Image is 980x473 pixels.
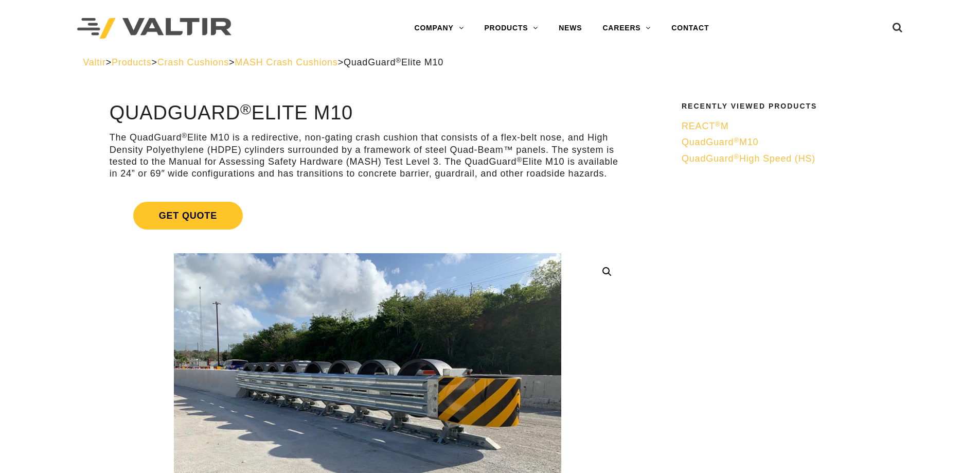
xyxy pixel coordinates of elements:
span: QuadGuard Elite M10 [344,57,443,67]
a: MASH Crash Cushions [235,57,337,67]
a: COMPANY [404,18,474,39]
sup: ® [715,120,721,128]
sup: ® [516,156,522,164]
span: REACT M [682,121,729,131]
a: Products [112,57,151,67]
img: Valtir [77,18,231,39]
sup: ® [396,57,401,64]
a: CONTACT [661,18,719,39]
sup: ® [734,136,739,144]
h2: Recently Viewed Products [682,102,890,110]
sup: ® [240,101,252,117]
h1: QuadGuard Elite M10 [110,102,626,124]
a: QuadGuard®M10 [682,136,890,148]
sup: ® [734,153,739,161]
span: Get Quote [133,202,243,230]
a: Valtir [83,57,105,67]
a: PRODUCTS [474,18,548,39]
a: QuadGuard®High Speed (HS) [682,153,890,165]
p: The QuadGuard Elite M10 is a redirective, non-gating crash cushion that consists of a flex-belt n... [110,132,626,180]
a: NEWS [548,18,592,39]
sup: ® [182,132,187,139]
a: Get Quote [110,189,626,242]
a: Crash Cushions [157,57,229,67]
span: QuadGuard High Speed (HS) [682,153,815,164]
span: QuadGuard M10 [682,137,758,147]
div: > > > > [83,57,897,68]
a: REACT®M [682,120,890,132]
a: CAREERS [592,18,661,39]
